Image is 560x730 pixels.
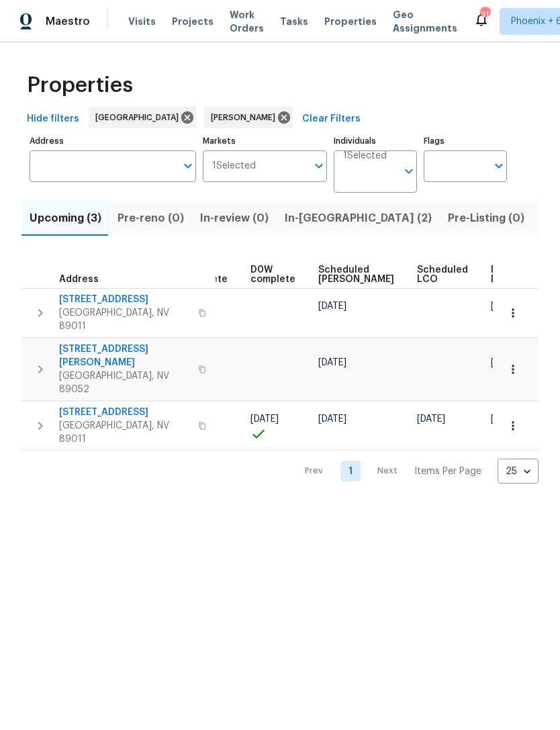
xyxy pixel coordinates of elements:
div: [PERSON_NAME] [204,107,293,128]
div: [GEOGRAPHIC_DATA] [89,107,196,128]
span: Projects [172,15,214,28]
span: Clear Filters [302,111,361,128]
span: [DATE] [318,414,346,424]
span: [DATE] [491,302,519,311]
span: In-review (0) [200,209,269,228]
a: Goto page 1 [340,461,361,482]
button: Hide filters [21,107,85,132]
span: Visits [128,15,156,28]
button: Open [400,162,418,181]
span: [GEOGRAPHIC_DATA] [95,111,184,124]
span: [DATE] [250,414,279,424]
button: Open [310,156,328,175]
span: Properties [27,79,133,92]
button: Open [179,156,197,175]
button: Clear Filters [297,107,366,132]
span: [DATE] [318,358,346,367]
label: Markets [203,137,328,145]
div: 31 [480,8,489,21]
span: Ready Date [491,265,520,284]
span: Maestro [46,15,90,28]
nav: Pagination Navigation [292,459,539,484]
button: Open [489,156,508,175]
span: [STREET_ADDRESS] [59,293,190,306]
span: Address [59,275,99,284]
span: Scheduled LCO [417,265,468,284]
span: [STREET_ADDRESS][PERSON_NAME] [59,343,190,369]
span: D0W complete [250,265,295,284]
span: [GEOGRAPHIC_DATA], NV 89052 [59,369,190,396]
span: Pre-reno (0) [118,209,184,228]
div: 25 [498,454,539,489]
span: [DATE] [417,414,445,424]
span: [GEOGRAPHIC_DATA], NV 89011 [59,419,190,446]
span: [PERSON_NAME] [211,111,281,124]
span: Pre-Listing (0) [448,209,524,228]
span: [DATE] [491,358,519,367]
span: Hide filters [27,111,79,128]
label: Flags [424,137,507,145]
span: [DATE] [318,302,346,311]
span: Work Orders [230,8,264,35]
span: Scheduled [PERSON_NAME] [318,265,394,284]
span: [DATE] [491,414,519,424]
span: [STREET_ADDRESS] [59,406,190,419]
label: Individuals [334,137,417,145]
span: 1 Selected [212,161,256,172]
span: In-[GEOGRAPHIC_DATA] (2) [285,209,432,228]
span: Geo Assignments [393,8,457,35]
span: 1 Selected [343,150,387,162]
p: Items Per Page [414,465,481,478]
span: Tasks [280,17,308,26]
label: Address [30,137,196,145]
span: Upcoming (3) [30,209,101,228]
span: Properties [324,15,377,28]
span: [GEOGRAPHIC_DATA], NV 89011 [59,306,190,333]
